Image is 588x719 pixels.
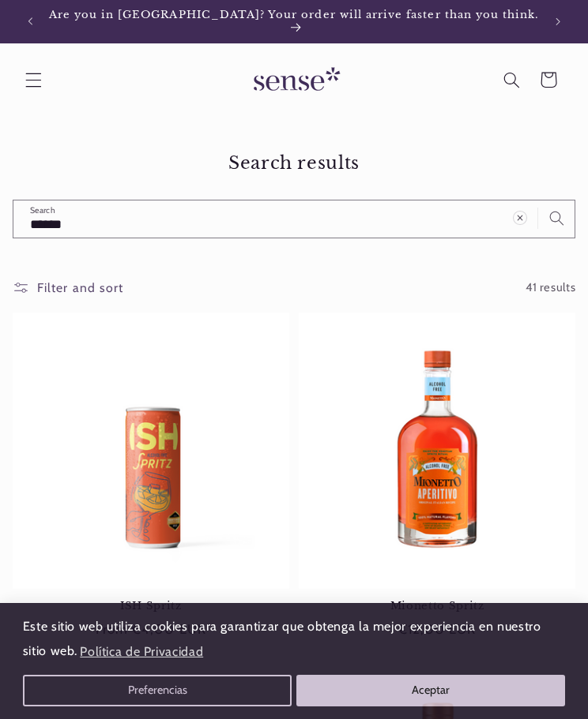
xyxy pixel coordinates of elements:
[13,4,47,39] button: Previous announcement
[13,152,576,174] h1: Search results
[13,600,289,613] a: ISH Spritz
[23,675,292,706] button: Preferencias
[493,62,530,98] summary: Search
[15,62,51,98] summary: Menu
[538,200,575,237] button: Search
[37,281,123,296] span: Filter and sort
[296,675,566,706] button: Aceptar
[23,619,541,658] span: Este sitio web utiliza cookies para garantizar que obtenga la mejor experiencia en nuestro sitio ...
[235,58,353,103] img: Sense
[541,4,575,39] button: Next announcement
[77,638,205,665] a: Política de Privacidad (opens in a new tab)
[49,8,540,21] span: Are you in [GEOGRAPHIC_DATA]? Your order will arrive faster than you think.
[502,200,538,237] button: Clear search term
[526,280,575,294] span: 41 results
[13,275,123,301] summary: Filter and sort
[299,600,575,613] a: Mionetto Spritz
[228,51,360,109] a: Sense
